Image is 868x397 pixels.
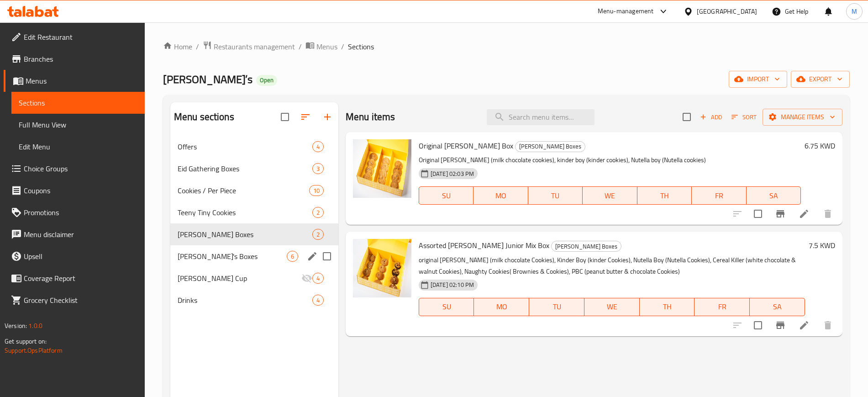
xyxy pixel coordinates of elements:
[487,109,594,125] input: search
[4,48,145,70] a: Branches
[4,267,145,289] a: Coverage Report
[753,300,801,313] span: SA
[586,189,633,202] span: WE
[178,163,312,174] span: Eid Gathering Boxes
[178,207,312,218] span: Teeny Tiny Cookies
[312,295,324,306] div: items
[11,114,145,136] a: Full Menu View
[170,158,338,180] div: Eid Gathering Boxes3
[24,32,137,42] span: Edit Restaurant
[312,273,324,284] div: items
[313,164,323,173] span: 3
[174,110,234,124] h2: Menu sections
[4,158,145,180] a: Choice Groups
[729,110,759,124] button: Sort
[473,186,528,205] button: MO
[178,141,312,152] span: Offers
[170,201,338,223] div: Teeny Tiny Cookies2
[309,185,324,196] div: items
[419,298,474,316] button: SU
[640,298,695,316] button: TH
[310,186,323,195] span: 10
[588,300,636,313] span: WE
[305,41,337,53] a: Menus
[19,141,137,152] span: Edit Menu
[203,41,295,53] a: Restaurants management
[748,204,768,223] span: Select to update
[178,273,301,284] span: [PERSON_NAME] Cup
[313,230,323,239] span: 2
[170,132,338,315] nav: Menu sections
[11,136,145,158] a: Edit Menu
[427,281,478,289] span: [DATE] 02:10 PM
[641,189,688,202] span: TH
[24,251,137,262] span: Upsell
[694,298,750,316] button: FR
[24,207,137,218] span: Promotions
[24,185,137,196] span: Coupons
[178,295,312,306] span: Drinks
[178,251,287,262] span: [PERSON_NAME]'s Boxes
[584,298,640,316] button: WE
[313,296,323,305] span: 4
[4,223,145,245] a: Menu disclaimer
[295,106,316,128] span: Sort sections
[692,186,746,205] button: FR
[316,41,337,52] span: Menus
[791,71,850,88] button: export
[287,252,298,261] span: 6
[419,238,549,252] span: Assorted [PERSON_NAME] Junior Mix Box
[419,254,805,277] p: original [PERSON_NAME] (milk chocolate Cookies), Kinder Boy (kinder Cookies), Nutella Boy (Nutell...
[4,70,145,92] a: Menus
[515,141,585,152] div: Kenny Junior Boxes
[748,316,768,335] span: Select to update
[5,320,27,332] span: Version:
[19,119,137,130] span: Full Menu View
[178,273,301,284] div: Kenny Cup
[598,6,654,17] div: Menu-management
[26,75,137,86] span: Menus
[798,74,842,85] span: export
[346,110,395,124] h2: Menu items
[697,6,757,16] div: [GEOGRAPHIC_DATA]
[736,74,780,85] span: import
[419,139,513,153] span: Original [PERSON_NAME] Box
[24,273,137,284] span: Coverage Report
[19,97,137,108] span: Sections
[256,75,277,86] div: Open
[809,239,835,252] h6: 7.5 KWD
[313,208,323,217] span: 2
[24,229,137,240] span: Menu disclaimer
[769,314,791,336] button: Branch-specific-item
[4,201,145,223] a: Promotions
[427,169,478,178] span: [DATE] 02:03 PM
[750,298,805,316] button: SA
[529,298,584,316] button: TU
[516,141,585,152] span: [PERSON_NAME] Boxes
[637,186,692,205] button: TH
[178,185,309,196] span: Cookies / Per Piece
[214,41,295,52] span: Restaurants management
[178,251,287,262] div: Kenny's Boxes
[698,300,746,313] span: FR
[341,41,344,52] li: /
[695,189,742,202] span: FR
[170,180,338,201] div: Cookies / Per Piece10
[313,143,323,151] span: 4
[799,320,810,331] a: Edit menu item
[423,189,470,202] span: SU
[24,163,137,174] span: Choice Groups
[163,41,850,53] nav: breadcrumb
[474,298,529,316] button: MO
[287,251,298,262] div: items
[817,203,839,225] button: delete
[763,109,842,126] button: Manage items
[477,189,524,202] span: MO
[532,189,579,202] span: TU
[4,245,145,267] a: Upsell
